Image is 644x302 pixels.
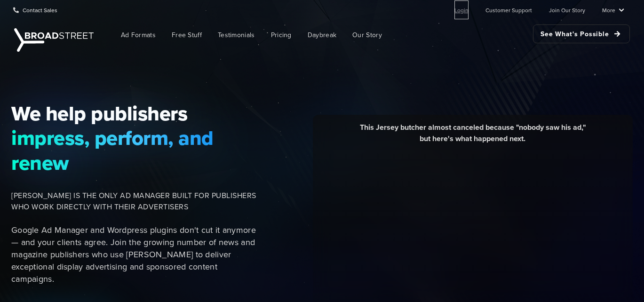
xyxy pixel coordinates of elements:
span: [PERSON_NAME] IS THE ONLY AD MANAGER BUILT FOR PUBLISHERS WHO WORK DIRECTLY WITH THEIR ADVERTISERS [11,190,258,213]
a: Testimonials [211,24,262,46]
span: Pricing [271,30,292,40]
span: Our Story [352,30,382,40]
p: Google Ad Manager and Wordpress plugins don't cut it anymore — and your clients agree. Join the g... [11,224,258,285]
a: Contact Sales [13,0,57,19]
a: More [602,0,624,19]
span: impress, perform, and renew [11,126,258,175]
a: Customer Support [485,0,532,19]
div: This Jersey butcher almost canceled because "nobody saw his ad," but here's what happened next. [320,122,626,151]
a: Our Story [345,24,389,46]
img: Broadstreet | The Ad Manager for Small Publishers [14,28,94,52]
a: Ad Formats [114,24,163,46]
span: Ad Formats [121,30,156,40]
a: Pricing [264,24,299,46]
span: Testimonials [218,30,255,40]
span: Free Stuff [172,30,202,40]
span: Daybreak [308,30,336,40]
span: We help publishers [11,101,258,126]
nav: Main [99,20,630,50]
a: See What's Possible [533,24,630,43]
a: Login [454,0,469,19]
a: Join Our Story [549,0,585,19]
a: Free Stuff [165,24,209,46]
a: Daybreak [301,24,343,46]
